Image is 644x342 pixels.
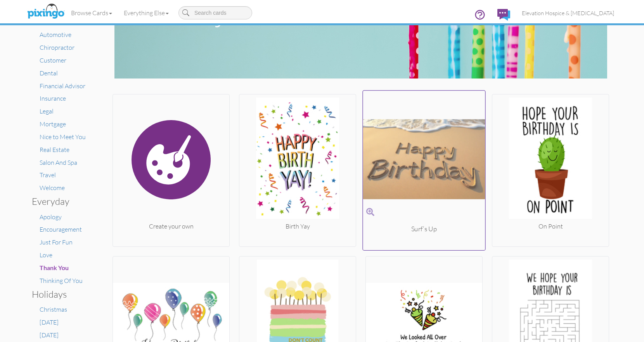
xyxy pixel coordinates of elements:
[178,6,252,19] input: Search cards
[40,171,56,179] a: Travel
[40,184,65,192] a: Welcome
[65,3,118,23] a: Browse Cards
[40,94,66,102] a: Insurance
[239,222,356,231] div: Birth Yay
[522,10,614,16] span: Elevation Hospice & [MEDICAL_DATA]
[40,159,77,166] a: Salon And Spa
[113,222,229,231] div: Create your own
[40,225,82,233] a: Encouragement
[40,146,69,154] a: Real Estate
[497,9,510,21] img: comments.svg
[40,318,59,326] a: [DATE]
[32,289,88,299] h3: Holidays
[40,238,73,246] a: Just For Fun
[40,44,74,51] a: Chiropractor
[516,3,620,23] a: Elevation Hospice & [MEDICAL_DATA]
[40,107,54,115] a: Legal
[40,120,66,128] a: Mortgage
[40,82,85,90] a: Financial Advisor
[32,196,88,206] h3: Everyday
[40,213,62,221] a: Apology
[40,277,83,284] a: Thinking Of You
[492,98,609,222] img: 20250828-184730-f95567fc9a5c-250.jpg
[40,31,71,38] a: Automotive
[40,264,69,272] a: Thank You
[40,331,59,339] a: [DATE]
[118,3,175,23] a: Everything Else
[363,225,485,234] div: Surf’s Up
[40,264,69,271] span: Thank You
[40,305,67,313] a: Christmas
[40,69,58,77] a: Dental
[40,133,86,141] a: Nice to Meet You
[40,251,52,259] a: Love
[113,98,229,222] img: create.svg
[239,98,356,222] img: 20250828-163716-8d2042864239-250.jpg
[492,222,609,231] div: On Point
[363,94,485,225] img: 20250124-203932-47b3b49a8da9-250.png
[25,2,66,21] img: pixingo logo
[40,56,66,64] a: Customer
